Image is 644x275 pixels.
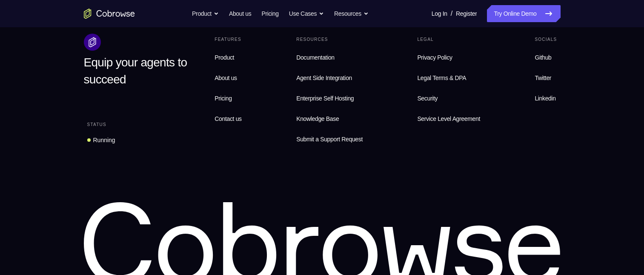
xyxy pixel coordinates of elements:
span: Submit a Support Request [296,134,363,144]
span: Equip your agents to succeed [84,56,187,86]
a: About us [211,69,245,86]
button: Sign in with GitHub [78,155,242,172]
a: Try Online Demo [487,5,560,22]
button: Resources [334,5,369,22]
a: Twitter [531,69,560,86]
span: / [451,9,452,19]
button: Product [192,5,219,22]
span: Knowledge Base [296,115,339,122]
a: Legal Terms & DPA [414,69,484,86]
h1: Sign in to your account [78,58,242,70]
a: Service Level Agreement [414,110,484,127]
div: Status [84,119,110,131]
span: Product [215,54,234,61]
p: or [156,122,165,129]
a: Log In [432,5,447,22]
span: Pricing [215,95,232,102]
button: Sign in with Zendesk [78,196,242,213]
a: Security [414,90,484,107]
a: About us [229,5,251,22]
a: Github [531,49,560,66]
p: Don't have an account? [78,220,242,227]
div: Legal [414,34,484,46]
span: Linkedin [535,95,555,102]
a: Running [84,132,119,148]
a: Pricing [261,5,278,22]
span: Privacy Policy [417,54,452,61]
span: About us [215,74,237,81]
span: Legal Terms & DPA [417,74,466,81]
a: Privacy Policy [414,49,484,66]
button: Sign in with Google [78,135,242,152]
a: Create a new account [144,221,204,226]
a: Knowledge Base [293,110,366,127]
button: Use Cases [289,5,324,22]
a: Documentation [293,49,366,66]
div: Sign in with Zendesk [136,201,198,209]
div: Sign in with GitHub [138,160,196,168]
div: Features [211,34,245,46]
a: Pricing [211,90,245,107]
span: Contact us [215,115,241,122]
div: Socials [531,34,560,46]
div: Resources [293,34,366,46]
a: Agent Side Integration [293,69,366,86]
span: Security [417,95,438,102]
span: Documentation [296,54,335,61]
a: Register [456,5,477,22]
a: Enterprise Self Hosting [293,90,366,107]
span: Agent Side Integration [296,73,363,83]
a: Go to the home page [84,9,135,19]
input: Enter your email [83,81,237,90]
button: Sign in [78,97,242,115]
button: Sign in with Intercom [78,176,242,193]
div: Running [93,136,115,144]
a: Linkedin [531,90,560,107]
div: Sign in with Intercom [135,180,199,189]
a: Submit a Support Request [293,131,366,148]
a: Product [211,49,245,66]
span: Github [535,54,551,61]
div: Sign in with Google [138,139,196,148]
span: Twitter [535,74,551,81]
span: Enterprise Self Hosting [296,93,363,103]
span: Service Level Agreement [417,114,480,124]
a: Contact us [211,110,245,127]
